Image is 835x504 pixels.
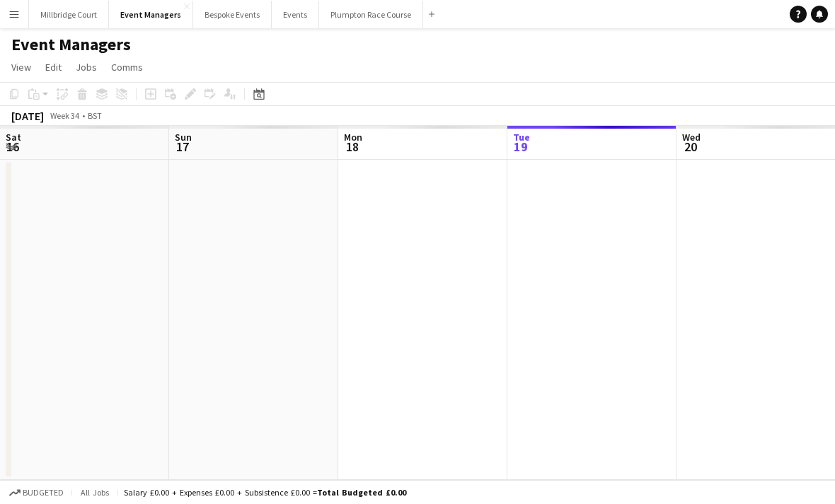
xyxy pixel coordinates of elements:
span: Mon [344,131,362,143]
button: Event Managers [109,1,193,28]
h1: Event Managers [11,34,131,55]
span: Sat [6,131,21,143]
span: 17 [173,139,192,155]
span: Budgeted [23,488,64,498]
a: View [6,58,37,76]
button: Millbridge Court [29,1,109,28]
a: Jobs [70,58,103,76]
div: Salary £0.00 + Expenses £0.00 + Subsistence £0.00 = [124,487,406,498]
span: Sun [175,131,192,143]
span: Week 34 [47,110,82,121]
div: BST [88,110,102,121]
span: Edit [45,61,62,74]
span: Tue [513,131,530,143]
button: Budgeted [7,485,66,500]
div: [DATE] [11,109,44,123]
span: 16 [4,139,21,155]
span: 19 [511,139,530,155]
span: Jobs [76,61,97,74]
button: Events [272,1,319,28]
span: 20 [680,139,701,155]
span: View [11,61,31,74]
button: Plumpton Race Course [319,1,423,28]
span: 18 [342,139,362,155]
span: All jobs [78,487,112,498]
button: Bespoke Events [193,1,272,28]
span: Total Budgeted £0.00 [317,487,406,498]
a: Comms [105,58,149,76]
a: Edit [40,58,67,76]
span: Wed [682,131,701,143]
span: Comms [111,61,143,74]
